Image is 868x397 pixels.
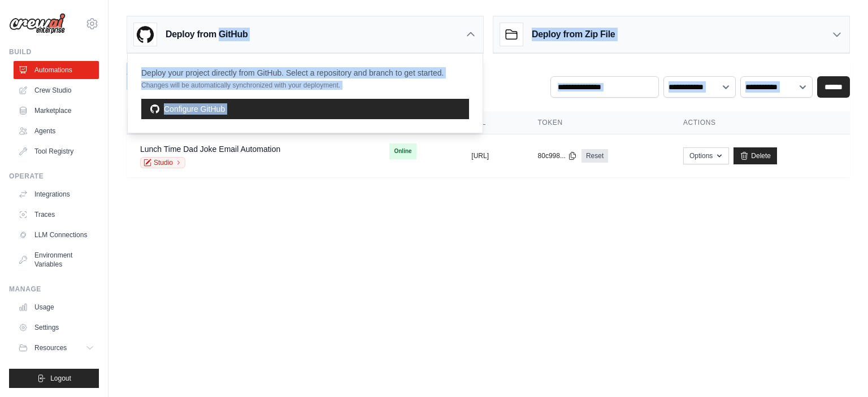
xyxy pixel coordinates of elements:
[14,81,99,99] a: Crew Studio
[127,63,378,78] h2: Automations Live
[140,157,185,168] a: Studio
[14,319,99,337] a: Settings
[166,28,248,41] h3: Deploy from GitHub
[458,111,524,134] th: URL
[14,206,99,224] a: Traces
[389,143,416,159] span: Online
[14,142,99,160] a: Tool Registry
[734,147,777,164] a: Delete
[127,78,378,90] p: Manage and monitor your active crew automations from this dashboard.
[524,111,670,134] th: Token
[9,285,99,294] div: Manage
[141,99,469,119] a: Configure GitHub
[538,151,577,160] button: 80c998...
[9,369,99,388] button: Logout
[141,81,444,90] p: Changes will be automatically synchronized with your deployment.
[14,122,99,140] a: Agents
[581,149,608,163] a: Reset
[14,102,99,120] a: Marketplace
[140,145,280,154] a: Lunch Time Dad Joke Email Automation
[9,13,66,34] img: Logo
[14,226,99,244] a: LLM Connections
[34,343,67,352] span: Resources
[14,61,99,79] a: Automations
[14,298,99,316] a: Usage
[9,47,99,56] div: Build
[14,339,99,357] button: Resources
[670,111,850,134] th: Actions
[127,111,376,134] th: Crew
[683,147,729,164] button: Options
[134,23,157,46] img: GitHub Logo
[532,28,615,41] h3: Deploy from Zip File
[141,67,444,78] p: Deploy your project directly from GitHub. Select a repository and branch to get started.
[14,246,99,273] a: Environment Variables
[14,185,99,203] a: Integrations
[9,172,99,181] div: Operate
[50,374,71,383] span: Logout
